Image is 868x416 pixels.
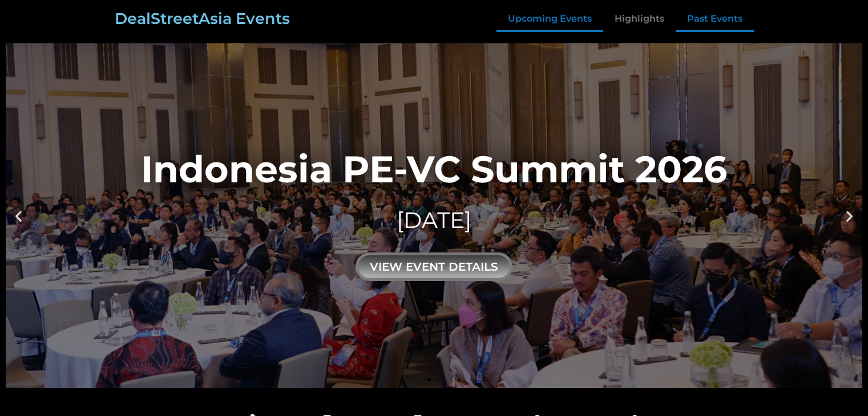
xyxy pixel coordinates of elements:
[141,150,727,187] div: Indonesia PE-VC Summit 2026
[676,6,754,32] a: Past Events
[6,43,862,388] a: Indonesia PE-VC Summit 2026[DATE]view event details
[11,209,26,223] div: Previous slide
[603,6,676,32] a: Highlights
[496,6,603,32] a: Upcoming Events
[356,252,512,281] div: view event details
[115,9,290,28] a: DealStreetAsia Events
[842,209,857,223] div: Next slide
[438,378,441,381] span: Go to slide 2
[141,205,727,236] div: [DATE]
[427,378,431,381] span: Go to slide 1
